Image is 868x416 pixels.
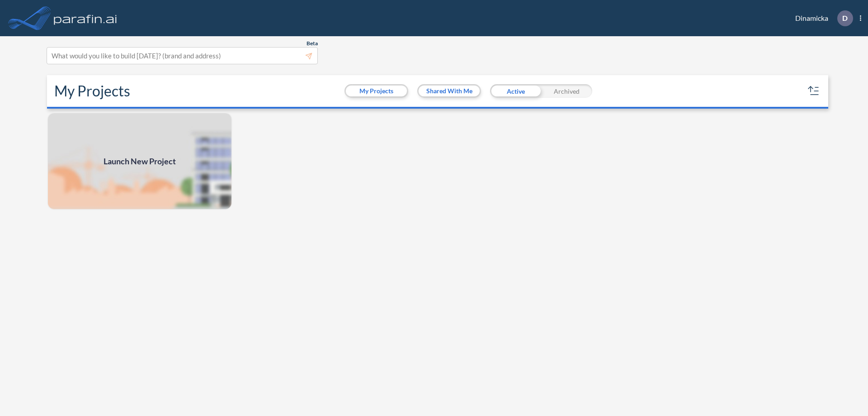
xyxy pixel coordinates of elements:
[307,40,318,47] span: Beta
[346,86,407,96] button: My Projects
[807,84,821,98] button: sort
[541,84,592,98] div: Archived
[842,14,848,22] p: D
[47,112,232,210] a: Launch New Project
[54,82,130,100] h2: My Projects
[52,9,119,27] img: logo
[782,10,861,26] div: Dinamicka
[47,112,232,210] img: add
[419,86,480,96] button: Shared With Me
[490,84,541,98] div: Active
[104,155,176,167] span: Launch New Project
